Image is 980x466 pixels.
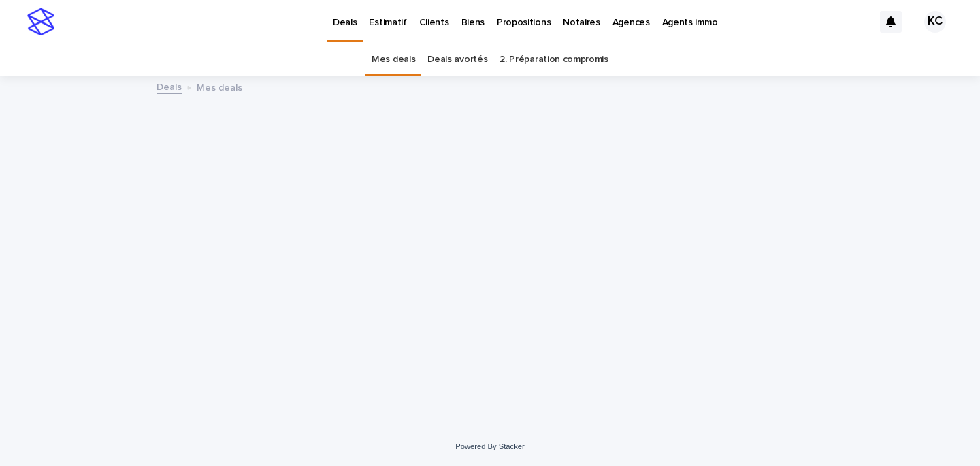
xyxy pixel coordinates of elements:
[455,442,524,450] a: Powered By Stacker
[427,44,487,76] a: Deals avortés
[924,11,946,33] div: KC
[157,78,182,94] a: Deals
[500,44,608,76] a: 2. Préparation compromis
[197,79,242,94] p: Mes deals
[27,8,54,35] img: stacker-logo-s-only.png
[372,44,415,76] a: Mes deals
